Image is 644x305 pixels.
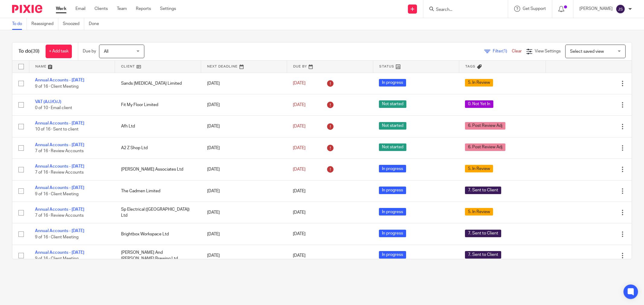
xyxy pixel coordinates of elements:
[18,48,40,55] h1: To do
[379,79,406,86] span: In progress
[293,81,306,86] span: [DATE]
[35,250,84,255] a: Annual Accounts - [DATE]
[293,232,306,236] span: [DATE]
[31,18,58,30] a: Reassigned
[31,49,40,54] span: (39)
[465,251,501,259] span: 7. Sent to Client
[493,49,512,53] span: Filter
[35,121,84,125] a: Annual Accounts - [DATE]
[465,230,501,237] span: 7. Sent to Client
[502,49,507,53] span: (1)
[83,48,96,54] p: Due by
[35,256,78,261] span: 9 of 16 · Client Meeting
[35,171,84,175] span: 7 of 16 · Review Accounts
[579,6,613,12] p: [PERSON_NAME]
[115,159,201,180] td: [PERSON_NAME] Associates Ltd
[115,180,201,202] td: The Cadmen Limited
[56,6,66,12] a: Work
[89,18,104,30] a: Done
[35,127,78,132] span: 10 of 16 · Sent to client
[35,207,84,212] a: Annual Accounts - [DATE]
[115,94,201,115] td: Fit My Floor Limited
[293,124,306,128] span: [DATE]
[293,167,306,171] span: [DATE]
[35,78,84,82] a: Annual Accounts - [DATE]
[616,4,625,14] img: svg%3E
[46,45,72,58] a: + Add task
[201,180,287,202] td: [DATE]
[35,192,78,196] span: 9 of 16 · Client Meeting
[379,165,406,172] span: In progress
[115,73,201,94] td: Sands [MEDICAL_DATA] Limited
[115,116,201,137] td: Afh Ltd
[104,49,108,54] span: All
[379,187,406,194] span: In progress
[12,5,42,13] img: Pixie
[293,103,306,107] span: [DATE]
[115,245,201,266] td: [PERSON_NAME] And [PERSON_NAME] Brewing Ltd
[35,143,84,147] a: Annual Accounts - [DATE]
[201,245,287,266] td: [DATE]
[35,213,84,218] span: 7 of 16 · Review Accounts
[201,137,287,159] td: [DATE]
[201,202,287,223] td: [DATE]
[35,235,78,239] span: 9 of 16 · Client Meeting
[465,165,493,172] span: 5. In Review
[95,6,108,12] a: Clients
[75,6,85,12] a: Email
[35,229,84,233] a: Annual Accounts - [DATE]
[435,7,490,13] input: Search
[379,230,406,237] span: In progress
[379,251,406,259] span: In progress
[379,122,406,130] span: Not started
[465,143,505,151] span: 6. Post Review Adj
[12,18,27,30] a: To do
[379,208,406,215] span: In progress
[201,73,287,94] td: [DATE]
[379,100,406,108] span: Not started
[201,94,287,115] td: [DATE]
[35,164,84,168] a: Annual Accounts - [DATE]
[293,253,306,258] span: [DATE]
[570,49,604,54] span: Select saved view
[465,208,493,215] span: 5. In Review
[117,6,127,12] a: Team
[201,116,287,137] td: [DATE]
[201,159,287,180] td: [DATE]
[115,137,201,159] td: A2 Z Shop Ltd
[115,202,201,223] td: Sp Electrical ([GEOGRAPHIC_DATA]) Ltd
[35,106,72,110] span: 0 of 10 · Email client
[465,100,493,108] span: 0. Not Yet In
[523,7,546,11] span: Get Support
[535,49,561,53] span: View Settings
[379,143,406,151] span: Not started
[465,122,505,130] span: 6. Post Review Adj
[293,189,306,193] span: [DATE]
[293,210,306,215] span: [DATE]
[115,223,201,245] td: Brightbox Workspace Ltd
[35,100,61,104] a: VAT (A/J/O/J)
[136,6,151,12] a: Reports
[35,149,84,153] span: 7 of 16 · Review Accounts
[63,18,84,30] a: Snoozed
[512,49,522,53] a: Clear
[35,186,84,190] a: Annual Accounts - [DATE]
[465,79,493,86] span: 5. In Review
[201,223,287,245] td: [DATE]
[465,65,476,68] span: Tags
[35,84,78,89] span: 9 of 16 · Client Meeting
[160,6,176,12] a: Settings
[293,146,306,150] span: [DATE]
[465,187,501,194] span: 7. Sent to Client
